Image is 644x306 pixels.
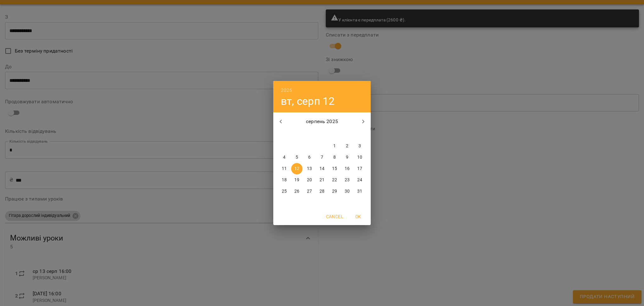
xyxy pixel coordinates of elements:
[326,213,343,220] span: Cancel
[281,95,335,108] button: вт, серп 12
[346,143,348,149] p: 2
[291,174,303,186] button: 19
[316,174,328,186] button: 21
[329,152,340,163] button: 8
[319,188,325,195] p: 28
[341,152,353,163] button: 9
[279,163,290,174] button: 11
[282,188,287,195] p: 25
[279,174,290,186] button: 18
[354,163,365,174] button: 17
[321,154,323,161] p: 7
[332,166,337,172] p: 15
[354,186,365,197] button: 31
[282,177,287,183] p: 18
[307,166,312,172] p: 13
[341,163,353,174] button: 16
[304,163,315,174] button: 13
[304,174,315,186] button: 20
[332,177,337,183] p: 22
[288,118,356,125] p: серпень 2025
[316,131,328,137] span: чт
[279,152,290,163] button: 4
[304,186,315,197] button: 27
[348,211,368,222] button: OK
[341,131,353,137] span: сб
[357,154,362,161] p: 10
[281,86,292,95] button: 2025
[333,143,336,149] p: 1
[291,152,303,163] button: 5
[354,140,365,152] button: 3
[332,188,337,195] p: 29
[346,154,348,161] p: 9
[304,152,315,163] button: 6
[319,166,325,172] p: 14
[291,163,303,174] button: 12
[308,154,311,161] p: 6
[329,131,340,137] span: пт
[354,131,365,137] span: нд
[329,163,340,174] button: 15
[279,131,290,137] span: пн
[316,163,328,174] button: 14
[316,152,328,163] button: 7
[307,177,312,183] p: 20
[333,154,336,161] p: 8
[341,174,353,186] button: 23
[307,188,312,195] p: 27
[294,166,299,172] p: 12
[279,186,290,197] button: 25
[354,174,365,186] button: 24
[294,188,299,195] p: 26
[324,211,346,222] button: Cancel
[351,213,366,220] span: OK
[341,140,353,152] button: 2
[345,177,350,183] p: 23
[291,186,303,197] button: 26
[329,140,340,152] button: 1
[291,131,303,137] span: вт
[282,166,287,172] p: 11
[304,131,315,137] span: ср
[358,143,361,149] p: 3
[329,174,340,186] button: 22
[357,177,362,183] p: 24
[329,186,340,197] button: 29
[294,177,299,183] p: 19
[341,186,353,197] button: 30
[316,186,328,197] button: 28
[296,154,298,161] p: 5
[345,166,350,172] p: 16
[345,188,350,195] p: 30
[283,154,286,161] p: 4
[357,166,362,172] p: 17
[357,188,362,195] p: 31
[319,177,325,183] p: 21
[354,152,365,163] button: 10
